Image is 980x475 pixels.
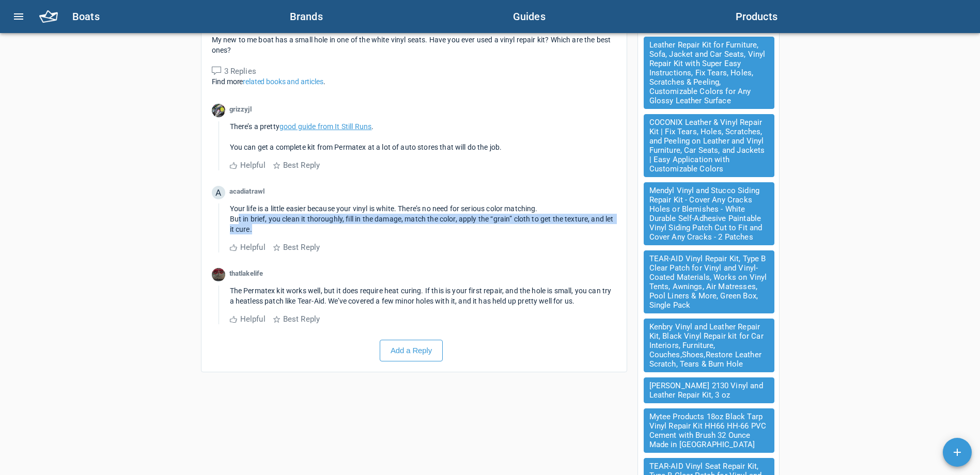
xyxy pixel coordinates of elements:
[230,244,237,251] img: thumbsup_outline-ee0aa536bca7ab51368ebf2f2a1f703a.digested.svg
[290,8,513,25] h6: Brands
[243,77,323,86] a: related books and articles
[212,67,221,75] img: reply_medium-76a9a4f244e009b795ea97e2ccc54d13.digested.svg
[230,204,538,213] span: Your life is a little easier because your vinyl is white. There’s no need for serious color match...
[240,243,266,252] span: Helpful
[212,36,613,54] span: My new to me boat has a small hole in one of the white vinyl seats. Have you ever used a vinyl re...
[649,412,767,449] a: Mytee Products 18oz Black Tarp Vinyl Repair Kit HH66 HH-66 PVC Cement with Brush 32 Ounce Made in...
[229,270,263,277] span: thatlakelife
[230,287,613,305] span: The Permatex kit works well, but it does require heat curing. If this is your first repair, and t...
[649,40,766,105] a: Leather Repair Kit for Furniture, Sofa, Jacket and Car Seats, Vinyl Repair Kit with Super Easy In...
[229,187,265,195] span: acadiatrawl
[273,162,280,169] img: star_outline-80eb411607ba5ab6417fc7d8fb0618c2.digested.svg
[943,438,972,467] button: Add content actions
[39,10,58,23] img: logo-nav-a1ce161ba1cfa1de30d27ffaf15bf0db.digested.png
[283,243,320,252] span: Best Reply
[649,118,765,173] a: COCONIX Leather & Vinyl Repair Kit | Fix Tears, Holes, Scratches, and Peeling on Leather and Viny...
[513,8,736,25] h6: Guides
[6,4,31,29] button: menu
[736,8,968,25] h6: Products
[273,316,280,323] img: star_outline-80eb411607ba5ab6417fc7d8fb0618c2.digested.svg
[371,122,374,131] span: .
[230,316,237,323] img: thumbsup_outline-ee0aa536bca7ab51368ebf2f2a1f703a.digested.svg
[240,314,266,324] span: Helpful
[212,186,225,199] span: A
[230,122,279,131] span: There’s a pretty
[649,254,767,310] a: TEAR-AID Vinyl Repair Kit, Type B Clear Patch for Vinyl and Vinyl-Coated Materials, Works on Viny...
[230,162,237,169] img: thumbsup_outline-ee0aa536bca7ab51368ebf2f2a1f703a.digested.svg
[33,4,64,29] button: home
[72,8,290,25] h6: Boats
[380,340,443,361] button: Add a Reply
[230,143,502,151] span: You can get a complete kit from Permatex at a lot of auto stores that will do the job.
[279,122,371,131] a: good guide from It Still Runs
[649,322,764,369] a: Kenbry Vinyl and Leather Repair Kit, Black Vinyl Repair kit for Car Interiors, Furniture, Couches...
[212,76,616,87] p: Find more .
[230,215,615,233] span: But in brief, you clean it thoroughly, fill in the damage, match the color, apply the “grain” clo...
[224,67,256,76] span: 3 Replies
[649,381,763,400] a: [PERSON_NAME] 2130 Vinyl and Leather Repair Kit, 3 oz
[229,105,252,113] span: grizzyjl
[240,161,266,170] span: Helpful
[273,244,280,251] img: star_outline-80eb411607ba5ab6417fc7d8fb0618c2.digested.svg
[649,186,763,242] a: Mendyl Vinyl and Stucco Siding Repair Kit - Cover Any Cracks Holes or Blemishes - White Durable S...
[283,161,320,170] span: Best Reply
[283,314,320,324] span: Best Reply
